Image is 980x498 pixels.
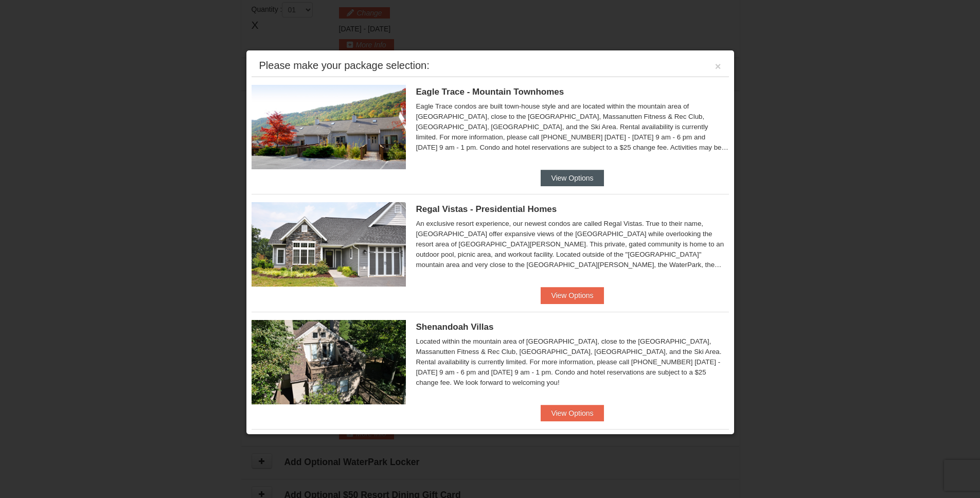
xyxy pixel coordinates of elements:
span: Eagle Trace - Mountain Townhomes [416,87,564,97]
span: Shenandoah Villas [416,322,494,332]
button: View Options [541,287,603,304]
button: View Options [541,170,603,186]
span: Regal Vistas - Presidential Homes [416,204,557,214]
button: × [715,61,721,72]
img: 19218991-1-902409a9.jpg [252,202,406,287]
div: Eagle Trace condos are built town-house style and are located within the mountain area of [GEOGRA... [416,101,729,153]
img: 19218983-1-9b289e55.jpg [252,85,406,169]
button: View Options [541,405,603,421]
div: Please make your package selection: [259,60,430,70]
img: 19219019-2-e70bf45f.jpg [252,320,406,404]
div: Located within the mountain area of [GEOGRAPHIC_DATA], close to the [GEOGRAPHIC_DATA], Massanutte... [416,336,729,388]
div: An exclusive resort experience, our newest condos are called Regal Vistas. True to their name, [G... [416,219,729,270]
